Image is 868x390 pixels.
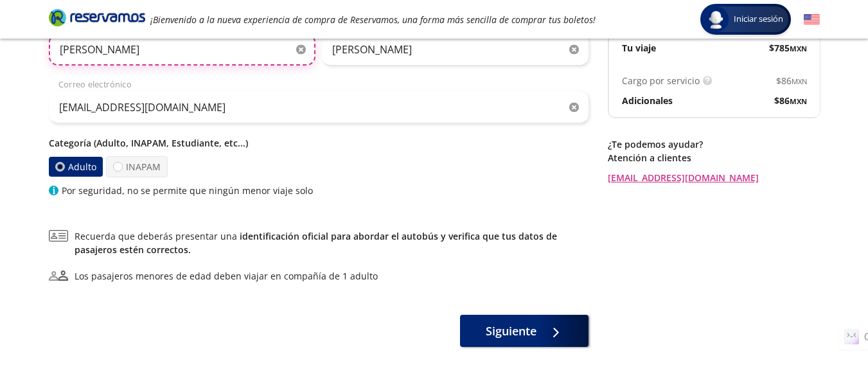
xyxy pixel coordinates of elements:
[150,13,596,26] em: ¡Bienvenido a la nueva experiencia de compra de Reservamos, una forma más sencilla de comprar tus...
[608,151,820,164] p: Atención a clientes
[486,323,536,340] span: Siguiente
[608,137,820,151] p: ¿Te podemos ayudar?
[776,74,807,87] span: $ 86
[774,94,807,107] span: $ 86
[729,13,788,26] span: Iniciar sesión
[790,96,807,106] small: MXN
[622,74,700,87] p: Cargo por servicio
[75,229,589,256] span: Recuerda que deberás presentar una
[804,12,820,28] button: English
[48,157,102,177] label: Adulto
[769,41,807,55] span: $ 785
[49,33,315,66] input: Nombre (s)
[75,269,378,283] div: Los pasajeros menores de edad deben viajar en compañía de 1 adulto
[622,94,673,107] p: Adicionales
[106,156,168,177] label: INAPAM
[790,44,807,53] small: MXN
[75,230,557,256] a: identificación oficial para abordar el autobús y verifica que tus datos de pasajeros estén correc...
[49,8,145,31] a: Brand Logo
[460,315,589,347] button: Siguiente
[608,171,820,184] a: [EMAIL_ADDRESS][DOMAIN_NAME]
[793,315,855,377] iframe: Messagebird Livechat Widget
[49,91,589,123] input: Correo electrónico
[792,76,807,86] small: MXN
[622,41,656,55] p: Tu viaje
[62,184,313,197] p: Por seguridad, no se permite que ningún menor viaje solo
[49,8,145,27] i: Brand Logo
[322,33,589,66] input: Apellido Paterno
[49,136,589,150] p: Categoría (Adulto, INAPAM, Estudiante, etc...)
